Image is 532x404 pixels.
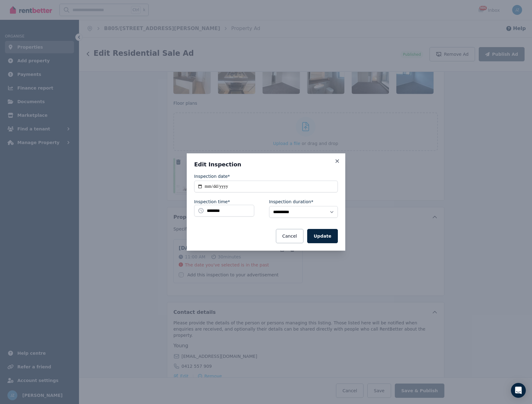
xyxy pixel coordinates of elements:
label: Inspection date* [194,173,230,179]
label: Inspection time* [194,199,230,205]
label: Inspection duration* [269,199,313,205]
h3: Edit Inspection [194,161,338,168]
button: Cancel [276,229,303,243]
div: Open Intercom Messenger [511,383,526,398]
button: Update [307,229,338,243]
